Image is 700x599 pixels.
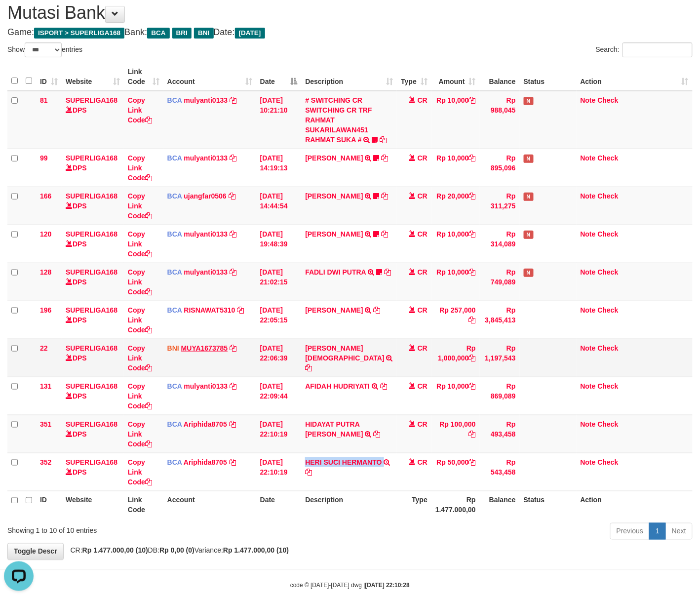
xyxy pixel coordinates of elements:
span: 351 [40,420,51,428]
td: Rp 895,096 [480,149,520,187]
a: Copy Link Code [128,192,152,220]
span: BCA [167,382,182,390]
a: FADLI DWI PUTRA [305,268,366,276]
td: Rp 749,089 [480,263,520,301]
a: Copy AKBAR SAPUTR to clipboard [382,230,389,238]
a: Check [598,192,619,200]
a: 1 [649,523,666,540]
span: BCA [167,192,182,200]
span: Has Note [524,97,534,105]
td: DPS [62,225,124,263]
span: BCA [167,458,182,466]
span: 120 [40,230,51,238]
label: Search: [596,42,693,57]
a: Toggle Descr [7,543,64,560]
a: Copy Link Code [128,268,152,296]
small: code © [DATE]-[DATE] dwg | [290,582,410,589]
td: [DATE] 22:05:15 [256,301,302,339]
a: Copy mulyanti0133 to clipboard [230,154,236,162]
span: 352 [40,458,51,466]
select: Showentries [25,42,62,57]
a: [PERSON_NAME] [305,306,363,314]
td: Rp 20,000 [431,187,480,225]
th: Link Code: activate to sort column ascending [124,63,163,91]
a: [PERSON_NAME] [305,154,363,162]
a: mulyanti0133 [184,382,228,390]
h4: Game: Bank: Date: [7,28,693,38]
th: ID [36,491,62,519]
label: Show entries [7,42,82,57]
a: Copy # SWITCHING CR SWITCHING CR TRF RAHMAT SUKARILAWAN451 RAHMAT SUKA # to clipboard [380,136,387,144]
strong: Rp 1.477.000,00 (10) [82,547,148,555]
a: Check [598,154,619,162]
span: [DATE] [235,28,265,39]
span: ISPORT > SUPERLIGA168 [34,28,124,39]
a: Copy Rp 50,000 to clipboard [469,458,476,466]
strong: Rp 1.477.000,00 (10) [223,547,289,555]
th: Action: activate to sort column ascending [577,63,693,91]
span: 81 [40,96,48,104]
th: Date: activate to sort column descending [256,63,302,91]
a: ujangfar0506 [184,192,226,200]
a: Copy Link Code [128,96,152,124]
strong: [DATE] 22:10:28 [365,582,410,589]
a: Check [598,306,619,314]
a: mulyanti0133 [184,96,228,104]
th: Amount: activate to sort column ascending [431,63,480,91]
span: CR [418,268,428,276]
a: Check [598,382,619,390]
a: Note [581,344,596,352]
td: Rp 50,000 [431,453,480,491]
a: Copy MUHAMMAD ALAMSUDDI to clipboard [374,306,381,314]
th: Balance [480,63,520,91]
a: Copy NOVEN ELING PRAYOG to clipboard [382,192,389,200]
span: CR [418,420,428,428]
th: Account: activate to sort column ascending [163,63,256,91]
span: 22 [40,344,48,352]
span: BCA [167,420,182,428]
th: Description [301,491,397,519]
td: Rp 100,000 [431,415,480,453]
span: CR [418,344,428,352]
a: Copy Rp 100,000 to clipboard [469,430,476,438]
td: [DATE] 10:21:10 [256,91,302,149]
div: Showing 1 to 10 of 10 entries [7,522,284,536]
span: BCA [147,28,169,39]
a: Copy Link Code [128,458,152,486]
a: SUPERLIGA168 [66,458,117,466]
a: Copy Rp 10,000 to clipboard [469,382,476,390]
a: MUYA1673785 [181,344,228,352]
a: Copy RISNAWAT5310 to clipboard [237,306,244,314]
a: Copy mulyanti0133 to clipboard [230,268,236,276]
th: Rp 1.477.000,00 [431,491,480,519]
a: Check [598,230,619,238]
span: BCA [167,154,182,162]
span: 131 [40,382,51,390]
a: Copy PERI RAMADI to clipboard [305,364,312,372]
a: AFIDAH HUDRIYATI [305,382,370,390]
a: [PERSON_NAME] [305,230,363,238]
a: Copy Rp 1,000,000 to clipboard [469,354,476,362]
th: Website: activate to sort column ascending [62,63,124,91]
a: Copy Link Code [128,230,152,258]
td: DPS [62,377,124,415]
td: Rp 988,045 [480,91,520,149]
td: Rp 493,458 [480,415,520,453]
a: Copy Ariphida8705 to clipboard [229,458,236,466]
td: Rp 1,000,000 [431,339,480,377]
td: [DATE] 19:48:39 [256,225,302,263]
a: mulyanti0133 [184,230,228,238]
td: Rp 257,000 [431,301,480,339]
span: Has Note [524,155,534,163]
span: BRI [172,28,192,39]
td: Rp 10,000 [431,149,480,187]
a: Copy FADLI DWI PUTRA to clipboard [384,268,391,276]
a: Check [598,420,619,428]
button: Open LiveChat chat widget [4,4,34,34]
a: Copy Ariphida8705 to clipboard [229,420,236,428]
a: Check [598,268,619,276]
a: Note [581,382,596,390]
th: ID: activate to sort column ascending [36,63,62,91]
td: DPS [62,187,124,225]
a: SUPERLIGA168 [66,192,117,200]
